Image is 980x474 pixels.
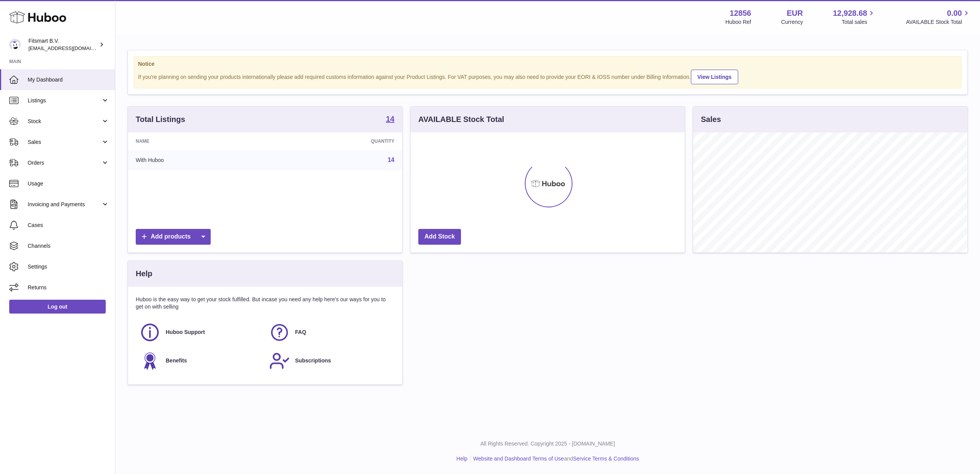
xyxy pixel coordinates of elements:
a: Huboo Support [140,322,261,343]
span: 12,928.68 [833,8,867,18]
a: View Listings [691,70,738,84]
span: Stock [28,118,101,125]
h3: Help [136,269,152,279]
a: Add products [136,229,211,245]
h3: Sales [701,114,721,125]
a: Benefits [140,350,261,371]
a: Log out [9,300,106,314]
span: AVAILABLE Stock Total [906,18,971,26]
span: Total sales [842,18,876,26]
span: Benefits [166,357,187,364]
span: Sales [28,139,101,146]
span: [EMAIL_ADDRESS][DOMAIN_NAME] [28,45,113,51]
a: Add Stock [418,229,461,245]
h3: AVAILABLE Stock Total [418,114,504,125]
a: Help [456,456,468,462]
div: Huboo Ref [725,18,751,26]
strong: EUR [787,8,803,18]
span: 0.00 [947,8,962,18]
span: Returns [28,284,109,291]
div: Currency [781,18,803,26]
a: Website and Dashboard Terms of Use [473,456,564,462]
span: Huboo Support [166,329,205,336]
p: Huboo is the easy way to get your stock fulfilled. But incase you need any help here's our ways f... [136,296,394,310]
th: Quantity [273,132,402,150]
span: My Dashboard [28,76,109,83]
a: 12,928.68 Total sales [833,8,876,26]
a: 14 [386,115,394,124]
a: Service Terms & Conditions [573,456,639,462]
li: and [471,455,639,462]
p: All Rights Reserved. Copyright 2025 - [DOMAIN_NAME] [121,440,974,447]
span: Subscriptions [295,357,331,364]
span: Settings [28,263,109,270]
strong: 12856 [730,8,751,18]
a: Subscriptions [269,350,391,371]
span: FAQ [295,329,306,336]
img: internalAdmin-12856@internal.huboo.com [9,39,21,50]
strong: 14 [386,115,394,123]
span: Channels [28,242,109,250]
a: 14 [388,157,394,163]
span: Listings [28,97,101,104]
th: Name [128,132,273,150]
strong: Notice [138,60,957,68]
div: If you're planning on sending your products internationally please add required customs informati... [138,68,957,84]
td: With Huboo [128,150,273,170]
h3: Total Listings [136,114,185,125]
span: Orders [28,159,101,167]
div: Fitsmart B.V. [28,37,98,52]
span: Cases [28,222,109,229]
a: 0.00 AVAILABLE Stock Total [906,8,971,26]
span: Invoicing and Payments [28,201,101,208]
span: Usage [28,180,109,187]
a: FAQ [269,322,391,343]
